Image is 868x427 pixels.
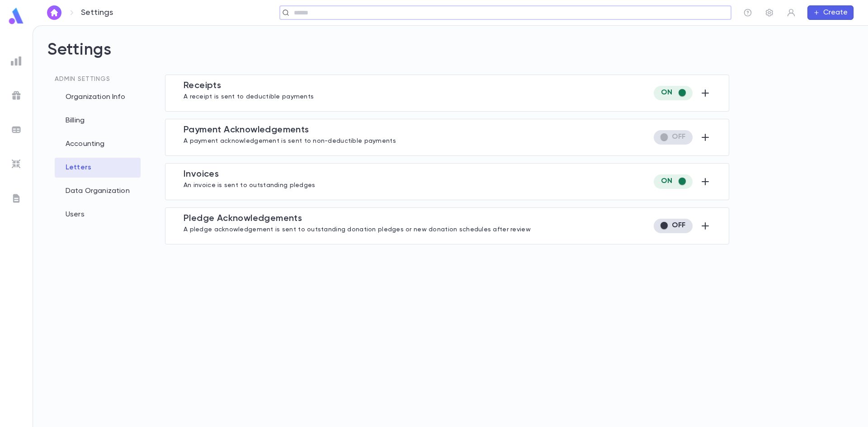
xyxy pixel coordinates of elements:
img: logo [7,7,25,25]
img: reports_grey.c525e4749d1bce6a11f5fe2a8de1b229.svg [11,56,22,66]
button: Create [807,5,854,20]
img: home_white.a664292cf8c1dea59945f0da9f25487c.svg [49,9,60,16]
span: Receipt s [184,81,221,90]
p: A receipt is sent to deductible payments [184,91,314,100]
span: Pledge Acknowledgement s [184,214,302,223]
div: Billing [55,111,141,131]
span: Invoice s [184,170,219,179]
h2: Settings [47,40,854,75]
img: imports_grey.530a8a0e642e233f2baf0ef88e8c9fcb.svg [11,159,22,169]
p: A pledge acknowledgement is sent to outstanding donation pledges or new donation schedules after ... [184,224,531,233]
img: letters_grey.7941b92b52307dd3b8a917253454ce1c.svg [11,193,22,204]
p: An invoice is sent to outstanding pledges [184,180,315,189]
div: Letters [55,158,141,178]
div: Accounting [55,134,141,154]
span: Payment Acknowledgement s [184,126,309,135]
p: A payment acknowledgement is sent to non-deductible payments [184,136,396,145]
div: Users [55,205,141,225]
div: Data Organization [55,181,141,201]
div: Organization Info [55,87,141,107]
span: Admin Settings [55,76,110,82]
p: Settings [81,8,113,18]
img: campaigns_grey.99e729a5f7ee94e3726e6486bddda8f1.svg [11,90,22,101]
img: batches_grey.339ca447c9d9533ef1741baa751efc33.svg [11,124,22,135]
div: Missing letter template [653,130,693,145]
